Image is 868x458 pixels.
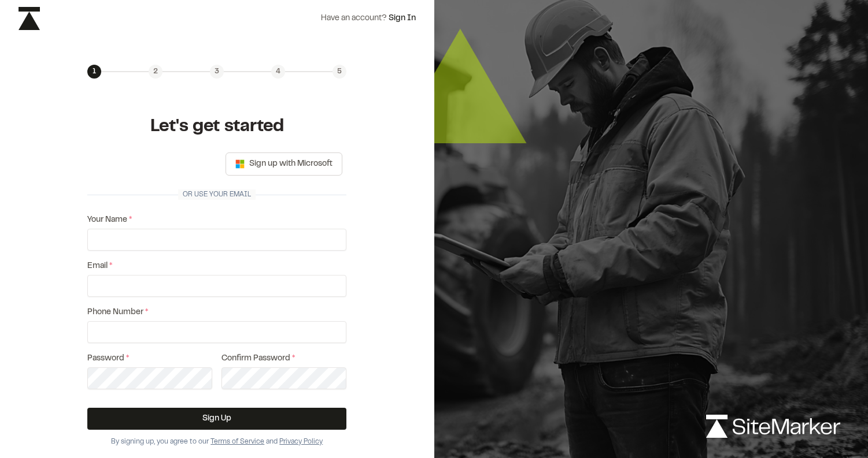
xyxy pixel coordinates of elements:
[92,151,208,177] div: Inloggen met Google. Wordt geopend in een nieuw tabblad
[87,260,346,273] label: Email
[87,116,346,139] h1: Let's get started
[221,352,346,365] label: Confirm Password
[86,151,214,177] iframe: Knop Inloggen met Google
[271,65,285,79] div: 4
[87,65,101,79] div: 1
[87,352,212,365] label: Password
[389,15,416,22] a: Sign In
[87,214,346,226] label: Your Name
[279,437,323,447] button: Privacy Policy
[706,415,840,438] img: logo-white-rebrand.svg
[333,65,346,79] div: 5
[210,437,264,447] button: Terms of Service
[87,408,346,430] button: Sign Up
[321,12,416,25] div: Have an account?
[210,65,224,79] div: 3
[178,189,256,200] span: Or use your email
[226,152,342,176] button: Sign up with Microsoft
[149,65,162,79] div: 2
[87,306,346,319] label: Phone Number
[87,437,346,447] div: By signing up, you agree to our and
[19,7,40,30] img: icon-black-rebrand.svg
